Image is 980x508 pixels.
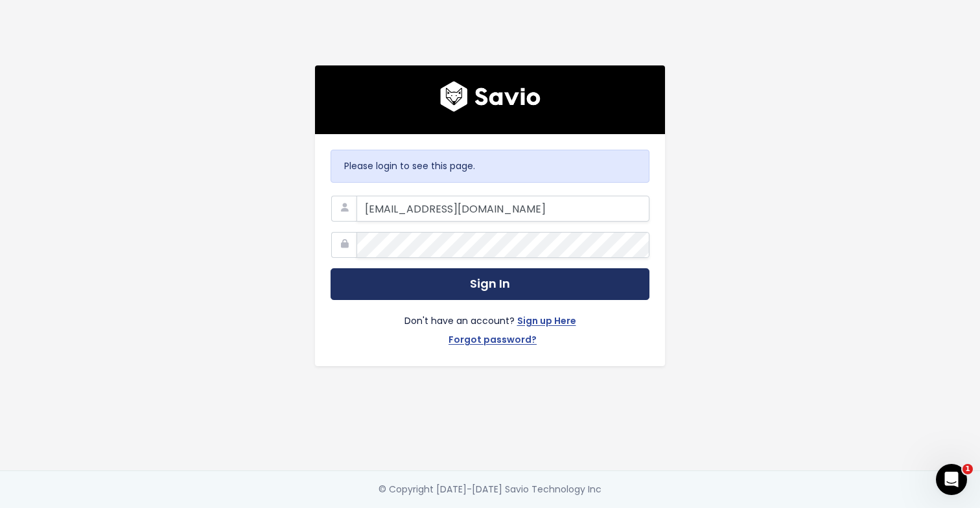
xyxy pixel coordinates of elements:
a: Forgot password? [449,332,537,351]
button: Sign In [331,268,649,300]
input: Your Work Email Address [356,196,649,222]
span: 1 [962,464,973,474]
div: © Copyright [DATE]-[DATE] Savio Technology Inc [379,481,601,498]
p: Please login to see this page. [344,158,636,174]
div: Don't have an account? [331,300,649,351]
a: Sign up Here [517,313,576,332]
img: logo600x187.a314fd40982d.png [440,81,541,112]
iframe: Intercom live chat [936,464,967,495]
